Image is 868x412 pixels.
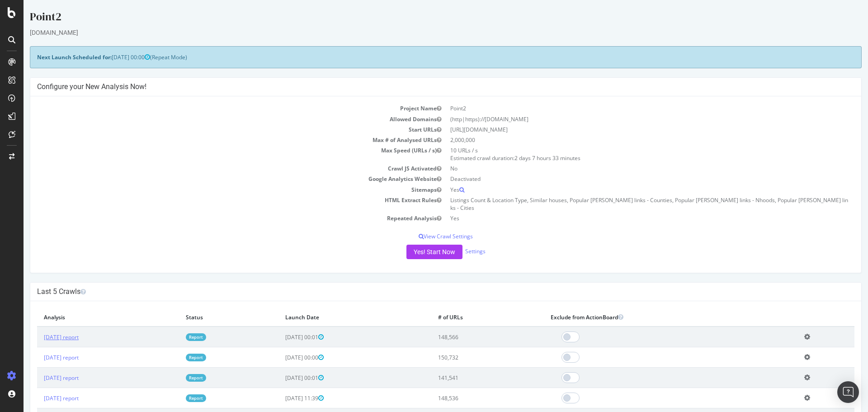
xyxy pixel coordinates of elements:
[156,308,255,327] th: Status
[262,394,300,402] span: [DATE] 11:39
[262,354,300,361] span: [DATE] 00:00
[408,327,520,347] td: 148,566
[383,245,439,259] button: Yes! Start Now
[442,247,462,255] a: Settings
[491,154,557,162] span: 2 days 7 hours 33 minutes
[408,308,520,327] th: # of URLs
[162,374,183,382] a: Report
[422,174,831,184] td: Deactivated
[14,53,88,61] strong: Next Launch Scheduled for:
[262,333,300,341] span: [DATE] 00:01
[6,9,838,28] div: Point2
[20,354,55,361] a: [DATE] report
[14,124,422,135] td: Start URLs
[422,163,831,174] td: No
[14,174,422,184] td: Google Analytics Website
[408,347,520,368] td: 150,732
[422,213,831,223] td: Yes
[14,114,422,124] td: Allowed Domains
[422,114,831,124] td: (http|https)://[DOMAIN_NAME]
[408,388,520,408] td: 148,536
[14,103,422,114] td: Project Name
[20,333,55,341] a: [DATE] report
[14,195,422,213] td: HTML Extract Rules
[422,103,831,114] td: Point2
[14,135,422,145] td: Max # of Analysed URLs
[408,368,520,388] td: 141,541
[14,308,156,327] th: Analysis
[14,287,831,296] h4: Last 5 Crawls
[14,185,422,195] td: Sitemaps
[262,374,300,382] span: [DATE] 00:01
[162,333,183,341] a: Report
[14,213,422,223] td: Repeated Analysis
[14,145,422,163] td: Max Speed (URLs / s)
[422,145,831,163] td: 10 URLs / s Estimated crawl duration:
[14,232,831,240] p: View Crawl Settings
[255,308,408,327] th: Launch Date
[520,308,774,327] th: Exclude from ActionBoard
[14,163,422,174] td: Crawl JS Activated
[20,374,55,382] a: [DATE] report
[422,124,831,135] td: [URL][DOMAIN_NAME]
[14,82,831,91] h4: Configure your New Analysis Now!
[162,354,183,361] a: Report
[162,394,183,402] a: Report
[837,381,859,403] div: Open Intercom Messenger
[422,185,831,195] td: Yes
[6,46,838,68] div: (Repeat Mode)
[20,394,55,402] a: [DATE] report
[422,135,831,145] td: 2,000,000
[422,195,831,213] td: Listings Count & Location Type, Similar houses, Popular [PERSON_NAME] links - Counties, Popular [...
[6,28,838,37] div: [DOMAIN_NAME]
[88,53,127,61] span: [DATE] 00:00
